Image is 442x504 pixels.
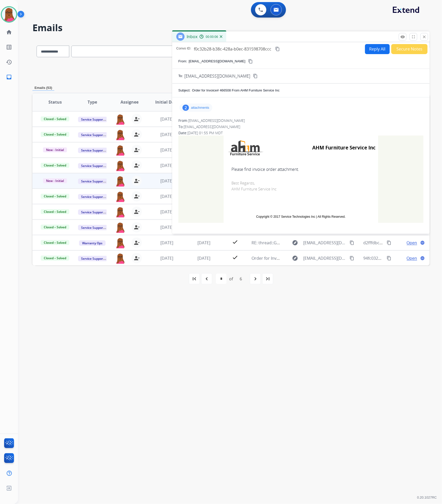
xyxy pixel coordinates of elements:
[78,117,107,122] span: Service Support
[115,253,125,264] img: agent-avatar
[134,209,140,215] mat-icon: person_remove
[2,7,16,22] img: avatar
[78,148,107,153] span: Service Support
[160,132,173,137] span: [DATE]
[232,254,238,261] mat-icon: check
[88,99,97,105] span: Type
[194,46,271,52] span: f0c32b28-b38c-428a-b0ec-831598708ccc
[206,35,218,39] span: 00:00:06
[134,193,140,199] mat-icon: person_remove
[41,209,69,214] span: Closed – Solved
[160,209,173,215] span: [DATE]
[407,255,417,261] span: Open
[252,276,258,282] mat-icon: navigate_next
[187,130,223,135] span: [DATE] 01:55 PM MDT
[365,44,390,54] button: Reply All
[275,47,280,51] mat-icon: content_copy
[41,194,69,199] span: Closed – Solved
[78,194,107,199] span: Service Support
[134,178,140,184] mat-icon: person_remove
[253,74,258,78] mat-icon: content_copy
[160,194,173,199] span: [DATE]
[41,116,69,122] span: Closed – Solved
[224,166,378,172] td: Please find invoice order attachment.
[78,132,107,138] span: Service Support
[115,191,125,202] img: agent-avatar
[160,255,173,261] span: [DATE]
[252,240,332,246] span: RE: thread::GJVvDsrKCBagCyqbFdVycTk:: ]
[387,240,391,245] mat-icon: content_copy
[420,240,425,245] mat-icon: language
[41,163,69,168] span: Closed – Solved
[134,162,140,169] mat-icon: person_remove
[387,256,391,261] mat-icon: content_copy
[160,240,173,246] span: [DATE]
[184,124,240,129] span: [EMAIL_ADDRESS][DOMAIN_NAME]
[48,99,62,105] span: Status
[115,176,125,187] img: agent-avatar
[115,129,125,140] img: agent-avatar
[265,276,271,282] mat-icon: last_page
[6,29,12,35] mat-icon: home
[184,73,250,79] span: [EMAIL_ADDRESS][DOMAIN_NAME]
[6,44,12,50] mat-icon: list_alt
[252,255,365,261] span: Order for Invoice# 465767 From AHM Furniture Service Inc
[160,163,173,168] span: [DATE]
[292,240,298,246] mat-icon: explore
[78,163,107,169] span: Service Support
[191,276,197,282] mat-icon: first_page
[420,256,425,261] mat-icon: language
[189,59,245,64] p: [EMAIL_ADDRESS][DOMAIN_NAME]
[160,116,173,122] span: [DATE]
[232,239,238,245] mat-icon: check
[120,99,138,105] span: Assignee
[134,116,140,122] mat-icon: person_remove
[78,225,107,230] span: Service Support
[115,222,125,233] img: agent-avatar
[417,495,437,501] p: 0.20.1027RC
[283,138,376,158] td: AHM Furniture Service Inc
[248,59,253,64] mat-icon: content_copy
[178,124,423,129] div: To:
[191,106,209,110] p: attachments
[178,130,423,136] div: Date:
[41,255,69,261] span: Closed – Solved
[134,147,140,153] mat-icon: person_remove
[41,240,69,245] span: Closed – Solved
[229,276,233,282] div: of
[197,240,210,246] span: [DATE]
[115,145,125,156] img: agent-avatar
[160,224,173,230] span: [DATE]
[32,85,54,91] p: Emails (53)
[226,138,265,158] img: AHM
[178,118,423,123] div: From:
[178,88,190,93] p: Subject:
[303,240,346,246] span: [EMAIL_ADDRESS][DOMAIN_NAME]
[350,256,354,261] mat-icon: content_copy
[115,160,125,171] img: agent-avatar
[178,73,183,79] p: To:
[6,74,12,80] mat-icon: inbox
[231,214,370,219] td: Copyright © 2017 Service Technologies Inc | All Rights Reserved.
[224,172,378,209] td: Best Regards, AHM Furniture Service Inc
[188,118,245,123] span: [EMAIL_ADDRESS][DOMAIN_NAME]
[115,114,125,125] img: agent-avatar
[236,274,246,284] div: 6
[197,255,210,261] span: [DATE]
[78,209,107,215] span: Service Support
[292,255,298,261] mat-icon: explore
[350,240,354,245] mat-icon: content_copy
[183,105,189,111] div: 2
[134,255,140,261] mat-icon: person_remove
[192,88,280,93] p: Order for Invoice# 466508 From AHM Furniture Service Inc
[115,207,125,217] img: agent-avatar
[134,240,140,246] mat-icon: person_remove
[43,147,67,153] span: New - Initial
[363,240,440,246] span: d2fffdbc-ce17-4989-a6c9-9669ca71eab2
[6,59,12,65] mat-icon: history
[391,44,428,54] button: Secure Notes
[400,35,405,39] mat-icon: remove_red_eye
[160,147,173,153] span: [DATE]
[32,23,430,33] h2: Emails
[187,34,197,39] span: Inbox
